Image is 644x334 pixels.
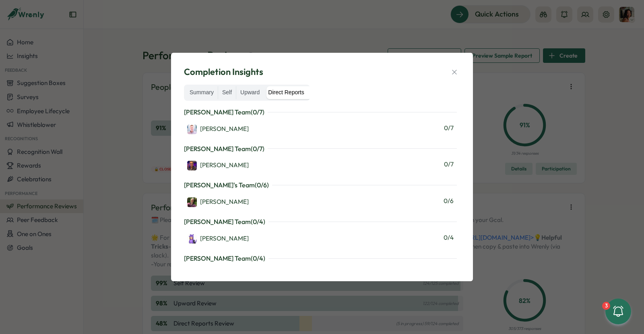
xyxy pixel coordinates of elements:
[444,233,454,244] span: 0 / 4
[187,197,197,207] img: Marco
[184,107,264,117] p: [PERSON_NAME] Team ( 0 / 7 )
[187,161,249,170] div: [PERSON_NAME]
[444,197,454,207] span: 0 / 6
[187,197,249,207] a: Marco[PERSON_NAME]
[187,124,249,134] div: [PERSON_NAME]
[184,253,265,263] p: [PERSON_NAME] Team ( 0 / 4 )
[444,124,454,134] span: 0 / 7
[264,86,308,99] label: Direct Reports
[187,124,197,134] img: Martyn Fagg
[236,86,264,99] label: Upward
[184,66,263,78] span: Completion Insights
[602,302,610,310] div: 3
[186,86,218,99] label: Summary
[444,160,454,170] span: 0 / 7
[184,144,264,154] p: [PERSON_NAME] Team ( 0 / 7 )
[187,233,249,244] a: Allyn Neal[PERSON_NAME]
[605,299,631,324] button: 3
[218,86,236,99] label: Self
[184,217,265,227] p: [PERSON_NAME] Team ( 0 / 4 )
[187,197,249,207] div: [PERSON_NAME]
[187,161,197,170] img: Adrian Pearcey
[187,160,249,170] a: Adrian Pearcey[PERSON_NAME]
[187,234,197,244] img: Allyn Neal
[184,180,269,190] p: [PERSON_NAME]'s Team ( 0 / 6 )
[187,234,249,244] div: [PERSON_NAME]
[187,124,249,134] a: Martyn Fagg[PERSON_NAME]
